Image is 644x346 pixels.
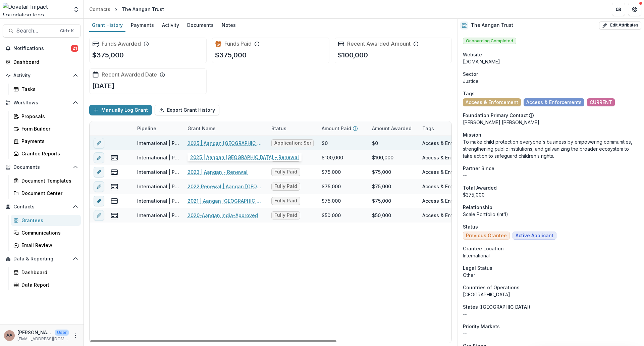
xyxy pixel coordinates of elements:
[92,50,124,60] p: $375,000
[133,125,160,132] div: Pipeline
[463,172,639,179] p: --
[137,183,179,190] div: International | Prospects Pipeline
[137,197,179,204] div: International | Prospects Pipeline
[463,264,492,271] span: Legal Status
[463,184,497,191] span: Total Awarded
[94,181,104,192] button: edit
[122,6,164,13] div: The Aangan Trust
[133,121,183,136] div: Pipeline
[599,21,641,30] button: Edit Attributes
[11,240,81,251] a: Email Review
[372,197,391,204] div: $75,000
[21,281,75,288] div: Data Report
[187,197,263,204] a: 2021 | Aangan [GEOGRAPHIC_DATA] - Renewal
[463,291,639,298] p: [GEOGRAPHIC_DATA]
[92,81,115,91] p: [DATE]
[274,155,297,160] span: Fully Paid
[89,105,152,115] button: Manually Log Grant
[184,20,216,30] div: Documents
[322,212,341,219] div: $50,000
[347,41,411,47] h2: Recent Awarded Amount
[267,121,318,136] div: Status
[274,198,297,204] span: Fully Paid
[372,212,391,219] div: $50,000
[59,27,75,35] div: Ctrl + K
[16,28,56,34] span: Search...
[322,125,351,132] p: Amount Paid
[274,140,311,146] span: Application: Sent
[17,336,69,342] p: [EMAIL_ADDRESS][DOMAIN_NAME]
[89,19,125,32] a: Grant History
[89,6,110,13] div: Contacts
[322,168,341,176] div: $75,000
[89,20,125,30] div: Grant History
[187,168,248,176] a: 2023 | Aangan - Renewal
[318,121,368,136] div: Amount Paid
[11,84,81,95] a: Tasks
[87,4,167,14] nav: breadcrumb
[368,121,418,136] div: Amount Awarded
[21,150,75,157] div: Grantee Reports
[13,204,70,210] span: Contacts
[418,125,438,132] div: Tags
[187,212,258,219] a: 2020-Aangan India-Approved
[21,242,75,249] div: Email Review
[21,269,75,276] div: Dashboard
[463,70,478,78] span: Sector
[21,217,75,224] div: Grantees
[187,140,263,147] a: 2025 | Aangan [GEOGRAPHIC_DATA] - Renewal
[463,38,516,44] span: Onboarding Completed
[137,168,179,176] div: International | Prospects Pipeline
[463,138,639,159] p: To make child protection everyone's business by empowering communities, strengthening public inst...
[21,86,75,93] div: Tasks
[463,284,520,291] span: Countries of Operations
[422,168,465,176] div: Access & Enforcements
[463,191,639,198] div: $375,000
[463,78,639,85] p: Justice
[215,50,247,60] p: $375,000
[463,112,528,119] p: Foundation Primary Contact
[274,212,297,218] span: Fully Paid
[466,233,507,239] span: Previous Grantee
[3,24,81,38] button: Search...
[418,121,469,136] div: Tags
[628,3,641,16] button: Get Help
[463,271,639,279] div: Other
[463,119,639,126] p: [PERSON_NAME] [PERSON_NAME]
[322,154,343,161] div: $100,000
[94,210,104,221] button: edit
[11,123,81,134] a: Form Builder
[471,22,513,28] h2: The Aangan Trust
[422,197,465,204] div: Access & Enforcements
[516,233,553,239] span: Active Applicant
[159,20,182,30] div: Activity
[3,70,81,81] button: Open Activity
[322,183,341,190] div: $75,000
[463,330,639,337] p: --
[219,20,238,30] div: Notes
[11,215,81,226] a: Grantees
[372,140,378,147] div: $0
[422,212,465,219] div: Access & Enforcements
[128,19,157,32] a: Payments
[463,51,482,58] span: Website
[110,197,118,205] button: view-payments
[3,3,69,16] img: Dovetail Impact Foundation logo
[183,121,267,136] div: Grant Name
[274,169,297,175] span: Fully Paid
[590,100,612,105] span: CURRENT
[11,148,81,159] a: Grantee Reports
[87,4,113,14] a: Contacts
[422,183,465,190] div: Access & Enforcements
[137,154,179,161] div: International | Prospects Pipeline
[463,131,481,138] span: Mission
[274,184,297,189] span: Fully Paid
[159,19,182,32] a: Activity
[13,100,70,106] span: Workflows
[21,138,75,145] div: Payments
[110,211,118,219] button: view-payments
[267,125,290,132] div: Status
